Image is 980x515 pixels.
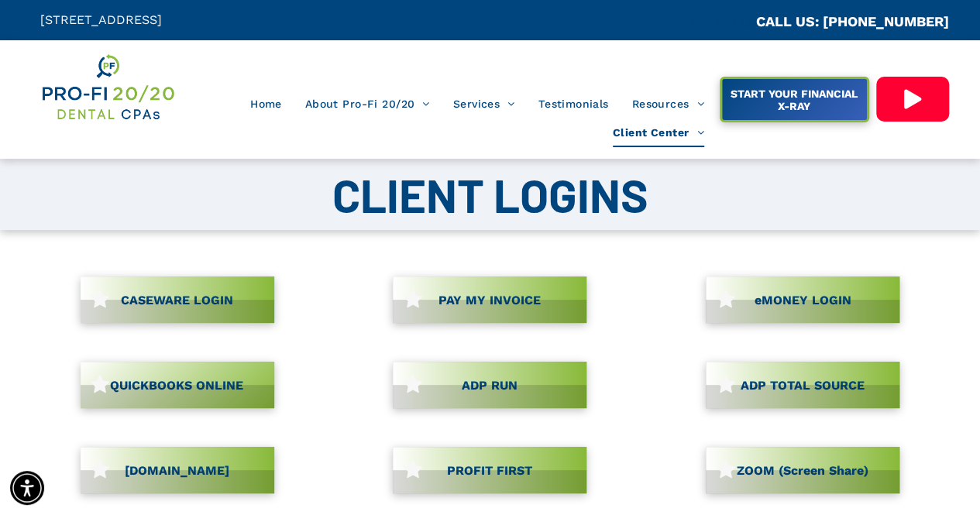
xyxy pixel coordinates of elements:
span: ADP RUN [456,370,523,400]
span: QUICKBOOKS ONLINE [105,370,249,400]
a: Services [442,89,527,118]
span: ADP TOTAL SOURCE [735,370,870,400]
a: eMONEY LOGIN [706,276,899,323]
a: Resources [621,89,716,118]
span: [STREET_ADDRESS] [40,12,162,27]
a: PAY MY INVOICE [393,276,586,323]
a: Testimonials [526,89,620,118]
a: CASEWARE LOGIN [81,276,274,323]
a: Client Center [601,118,716,148]
a: About Pro-Fi 20/20 [294,89,442,118]
img: Get Dental CPA Consulting, Bookkeeping, & Bank Loans [40,52,176,122]
span: PAY MY INVOICE [433,285,546,315]
a: Home [239,89,294,118]
a: QUICKBOOKS ONLINE [81,362,274,408]
a: [DOMAIN_NAME] [81,447,274,493]
span: ZOOM (Screen Share) [731,455,874,486]
span: CASEWARE LOGIN [115,285,239,315]
a: START YOUR FINANCIAL X-RAY [720,77,869,122]
a: CALL US: [PHONE_NUMBER] [756,13,949,29]
div: Accessibility Menu [10,471,44,505]
span: eMONEY LOGIN [748,285,856,315]
span: CA::CALLC [690,15,756,29]
a: ADP RUN [393,362,586,408]
a: PROFIT FIRST [393,447,586,493]
span: PROFIT FIRST [442,455,538,486]
span: START YOUR FINANCIAL X-RAY [723,80,865,120]
a: ZOOM (Screen Share) [706,447,899,493]
span: [DOMAIN_NAME] [119,455,235,486]
span: CLIENT LOGINS [332,167,648,222]
a: ADP TOTAL SOURCE [706,362,899,408]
